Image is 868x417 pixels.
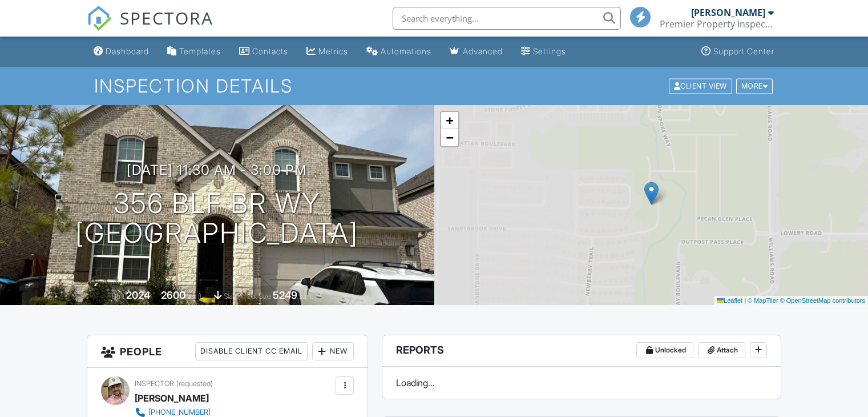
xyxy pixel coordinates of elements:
h3: [DATE] 11:30 am - 3:00 pm [127,162,307,178]
a: Advanced [445,41,507,62]
span: sq. ft. [187,292,203,300]
a: Automations (Basic) [362,41,436,62]
div: New [312,342,354,360]
div: [PERSON_NAME] [691,7,765,18]
a: Zoom out [441,129,458,146]
span: + [446,113,453,127]
a: SPECTORA [87,15,213,39]
img: The Best Home Inspection Software - Spectora [87,6,112,31]
a: © OpenStreetMap contributors [780,297,865,304]
span: Lot Size [247,292,271,300]
h1: Inspection Details [94,76,774,96]
a: Zoom in [441,112,458,129]
div: More [736,78,773,94]
div: 5249 [273,289,297,301]
img: Marker [644,182,659,205]
div: Automations [381,46,431,56]
a: Client View [668,81,735,90]
a: © MapTiler [748,297,778,304]
span: SPECTORA [120,6,213,30]
div: Support Center [713,46,774,56]
span: Built [112,292,124,300]
h3: People [87,335,368,368]
div: Advanced [463,46,503,56]
div: Metrics [318,46,348,56]
div: Contacts [252,46,288,56]
span: − [446,130,453,145]
span: slab [224,292,236,300]
a: Templates [163,41,225,62]
span: sq.ft. [299,292,313,300]
div: Disable Client CC Email [195,342,308,360]
span: (requested) [176,379,213,388]
div: 2600 [161,289,185,301]
div: Settings [533,46,566,56]
input: Search everything... [393,7,621,30]
a: Dashboard [89,41,154,62]
a: Settings [516,41,571,62]
a: Metrics [302,41,353,62]
div: Premier Property Inspection LLC [660,18,774,30]
a: Contacts [235,41,293,62]
span: | [744,297,746,304]
div: Templates [179,46,221,56]
a: Leaflet [717,297,742,304]
div: [PHONE_NUMBER] [148,408,211,417]
div: Dashboard [106,46,149,56]
a: Support Center [697,41,779,62]
div: 2024 [126,289,150,301]
div: [PERSON_NAME] [135,390,209,407]
h1: 356 Blf Br Wy [GEOGRAPHIC_DATA] [75,189,358,249]
div: Client View [669,78,732,94]
span: Inspector [135,379,174,388]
